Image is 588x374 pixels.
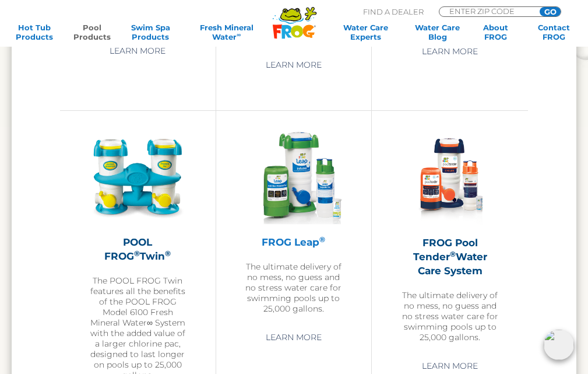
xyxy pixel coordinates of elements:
p: The ultimate delivery of no mess, no guess and no stress water care for swimming pools up to 25,0... [245,261,343,314]
h2: FROG Pool Tender Water Care System [401,236,499,278]
a: PoolProducts [70,23,115,41]
sup: ® [165,249,171,258]
sup: ∞ [237,32,241,38]
p: The ultimate delivery of no mess, no guess and no stress water care for swimming pools up to 25,0... [401,290,499,342]
a: Hot TubProducts [12,23,57,41]
a: FROG Pool Tender®Water Care SystemThe ultimate delivery of no mess, no guess and no stress water ... [401,128,499,343]
img: pool-product-pool-frog-twin-300x300.png [89,128,186,226]
img: pool-tender-product-img-v2-300x300.png [401,128,499,226]
a: ContactFROG [531,23,576,41]
a: Learn More [409,41,491,62]
img: frog-leap-featured-img-v2-300x300.png [245,128,343,226]
h2: FROG Leap [245,235,343,249]
a: Water CareExperts [330,23,402,41]
sup: ® [134,249,140,258]
sup: ® [319,235,325,244]
a: AboutFROG [473,23,519,41]
sup: ® [450,250,456,258]
a: Learn More [96,40,179,61]
a: FROG Leap®The ultimate delivery of no mess, no guess and no stress water care for swimming pools ... [245,128,343,314]
input: GO [540,7,561,16]
input: Zip Code Form [448,7,527,15]
a: Learn More [252,327,335,348]
p: Find A Dealer [363,6,424,17]
a: Swim SpaProducts [128,23,173,41]
a: Learn More [252,54,335,75]
img: openIcon [544,330,574,360]
h2: POOL FROG Twin [89,235,186,263]
a: Fresh MineralWater∞ [186,23,267,41]
a: Water CareBlog [415,23,460,41]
